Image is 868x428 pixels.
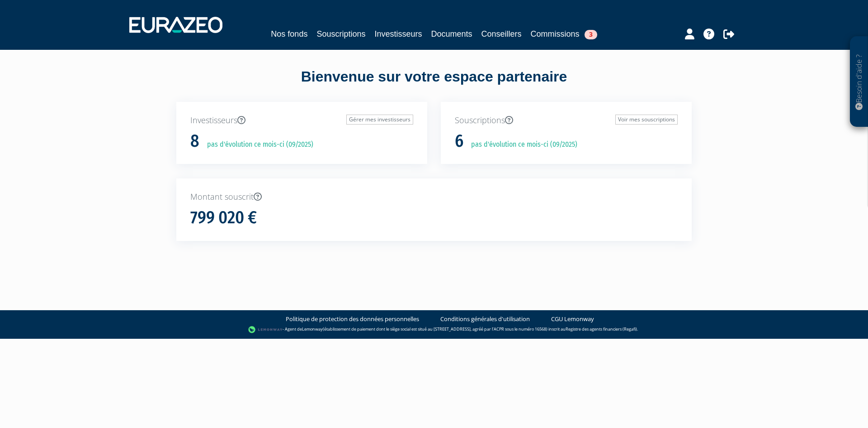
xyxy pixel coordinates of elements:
a: Nos fonds [271,28,307,40]
a: Voir mes souscriptions [615,115,678,125]
img: 1732889491-logotype_eurazeo_blanc_rvb.png [129,17,222,33]
span: 3 [585,30,597,39]
a: Registre des agents financiers (Regafi) [566,326,637,332]
a: Conseillers [481,28,522,40]
img: logo-lemonway.png [248,325,283,334]
a: Documents [431,28,472,40]
h1: 799 020 € [190,208,257,227]
a: Investisseurs [374,28,422,40]
p: pas d'évolution ce mois-ci (09/2025) [201,139,313,150]
h1: 6 [455,132,463,151]
a: CGU Lemonway [551,315,594,323]
div: Bienvenue sur votre espace partenaire [170,67,698,102]
a: Conditions générales d'utilisation [440,315,530,323]
a: Commissions3 [531,28,597,40]
a: Souscriptions [316,28,365,40]
h1: 8 [190,132,199,151]
a: Gérer mes investisseurs [346,115,413,125]
div: - Agent de (établissement de paiement dont le siège social est situé au [STREET_ADDRESS], agréé p... [9,325,859,334]
p: Besoin d'aide ? [854,41,864,123]
a: Politique de protection des données personnelles [286,315,419,323]
p: Montant souscrit [190,191,678,203]
p: pas d'évolution ce mois-ci (09/2025) [465,139,577,150]
p: Investisseurs [190,115,413,126]
p: Souscriptions [455,115,678,126]
a: Lemonway [302,326,323,332]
